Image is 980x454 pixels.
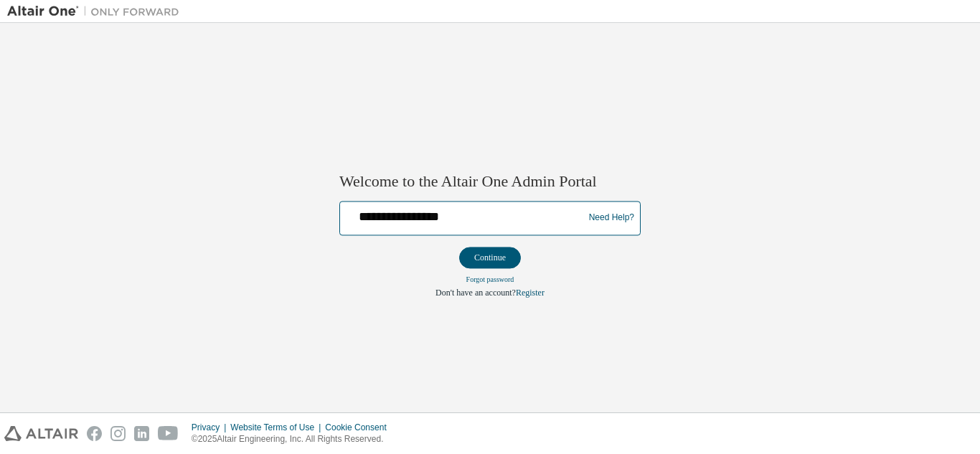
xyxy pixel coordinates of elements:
[230,422,325,433] div: Website Terms of Use
[87,426,102,441] img: facebook.svg
[325,422,395,433] div: Cookie Consent
[134,426,149,441] img: linkedin.svg
[459,247,521,268] button: Continue
[516,288,545,298] a: Register
[435,288,516,298] span: Don't have an account?
[158,426,179,441] img: youtube.svg
[4,426,78,441] img: altair_logo.svg
[192,433,395,445] p: © 2025 Altair Engineering, Inc. All Rights Reserved.
[466,275,514,283] a: Forgot password
[192,422,230,433] div: Privacy
[7,4,187,19] img: Altair One
[339,172,641,192] h2: Welcome to the Altair One Admin Portal
[110,426,126,441] img: instagram.svg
